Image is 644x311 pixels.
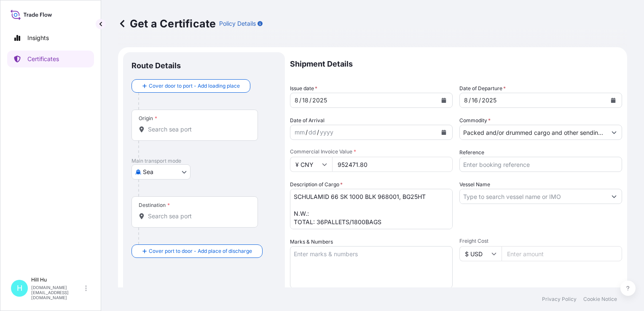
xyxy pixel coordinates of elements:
[294,127,306,137] div: month,
[459,238,622,244] span: Freight Cost
[139,202,170,209] div: Destination
[463,95,469,105] div: month,
[131,61,181,71] p: Route Details
[290,52,622,76] p: Shipment Details
[31,285,83,300] p: [DOMAIN_NAME][EMAIL_ADDRESS][DOMAIN_NAME]
[290,116,325,125] span: Date of Arrival
[469,95,471,105] div: /
[542,296,577,303] a: Privacy Policy
[290,180,343,189] label: Description of Cargo
[437,126,451,139] button: Calendar
[139,115,157,122] div: Origin
[17,284,22,292] span: H
[460,189,606,204] input: Type to search vessel name or IMO
[459,157,622,172] input: Enter booking reference
[7,29,94,46] a: Insights
[290,148,453,155] span: Commercial Invoice Value
[471,95,479,105] div: day,
[290,238,333,246] label: Marks & Numbers
[301,95,309,105] div: day,
[149,247,252,255] span: Cover port to door - Add place of discharge
[437,94,451,107] button: Calendar
[460,125,606,140] input: Type to search commodity
[332,157,453,172] input: Enter amount
[459,116,491,125] label: Commodity
[459,148,484,157] label: Reference
[131,244,263,258] button: Cover port to door - Add place of discharge
[290,84,317,93] span: Issue date
[31,276,83,283] p: Hill Hu
[27,55,59,63] p: Certificates
[583,296,617,303] a: Cookie Notice
[219,19,256,28] p: Policy Details
[118,17,216,30] p: Get a Certificate
[319,127,334,137] div: year,
[606,189,622,204] button: Show suggestions
[299,95,301,105] div: /
[294,95,299,105] div: month,
[131,79,250,93] button: Cover door to port - Add loading place
[148,125,247,134] input: Origin
[606,125,622,140] button: Show suggestions
[148,212,247,220] input: Destination
[479,95,481,105] div: /
[606,94,620,107] button: Calendar
[7,51,94,67] a: Certificates
[459,180,490,189] label: Vessel Name
[309,95,311,105] div: /
[131,164,191,180] button: Select transport
[27,34,49,42] p: Insights
[308,127,317,137] div: day,
[149,82,240,90] span: Cover door to port - Add loading place
[481,95,497,105] div: year,
[143,168,153,176] span: Sea
[311,95,328,105] div: year,
[317,127,319,137] div: /
[502,246,622,261] input: Enter amount
[459,84,506,93] span: Date of Departure
[306,127,308,137] div: /
[131,158,276,164] p: Main transport mode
